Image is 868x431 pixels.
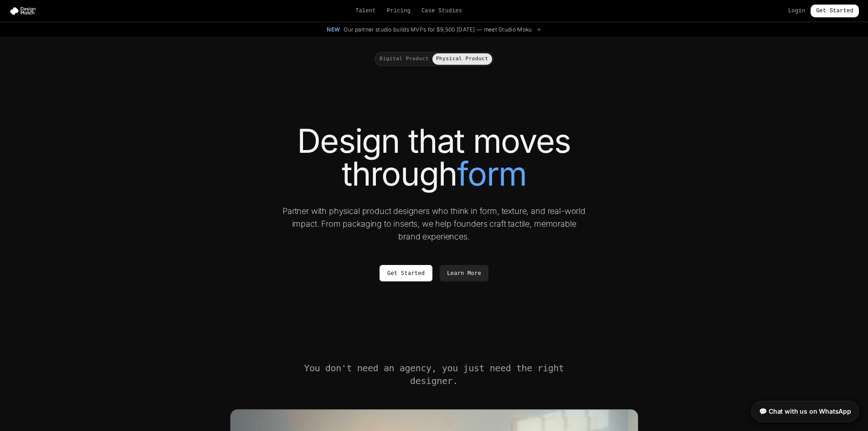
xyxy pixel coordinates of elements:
a: Case Studies [421,7,462,15]
a: 💬 Chat with us on WhatsApp [751,401,859,422]
h1: Design that moves through [179,125,689,190]
a: Get Started [380,265,432,281]
span: form [457,157,526,190]
button: Digital Product [376,53,432,65]
button: Physical Product [432,53,492,65]
a: Get Started [811,5,859,17]
a: Learn More [440,265,488,281]
h2: You don't need an agency, you just need the right designer. [303,362,565,387]
a: Talent [355,7,376,15]
a: Login [788,7,805,15]
p: Partner with physical product designers who think in form, texture, and real-world impact. From p... [281,205,587,243]
img: Design Match [9,6,40,16]
span: New [327,26,340,33]
span: Our partner studio builds MVPs for $9,500 [DATE] — meet Studio Moku [344,26,532,33]
a: Pricing [387,7,411,15]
